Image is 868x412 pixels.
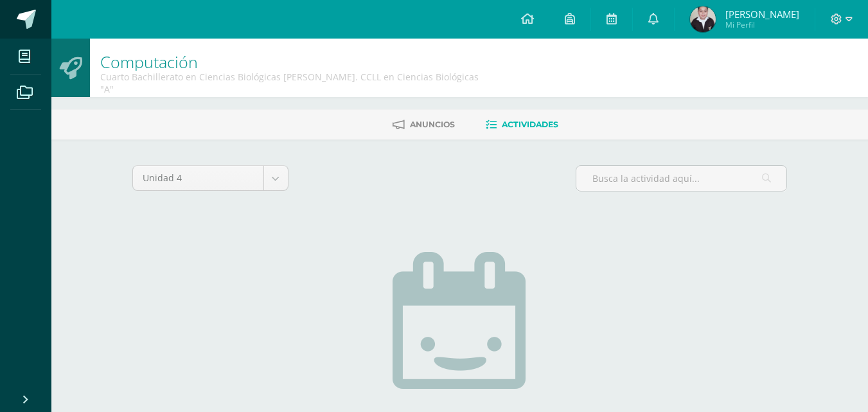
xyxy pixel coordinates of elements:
a: Actividades [486,114,558,135]
h1: Computación [100,53,482,71]
img: abf3233715345f4ab7d6dad8c2cc213f.png [690,6,716,32]
span: Anuncios [410,120,455,129]
a: Computación [100,51,198,73]
span: Actividades [502,120,558,129]
span: [PERSON_NAME] [725,8,799,21]
span: Mi Perfil [725,19,799,30]
a: Unidad 4 [133,166,288,190]
input: Busca la actividad aquí... [576,166,786,191]
span: Unidad 4 [143,166,254,190]
div: Cuarto Bachillerato en Ciencias Biológicas Bach. CCLL en Ciencias Biológicas 'A' [100,71,482,95]
a: Anuncios [393,114,455,135]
